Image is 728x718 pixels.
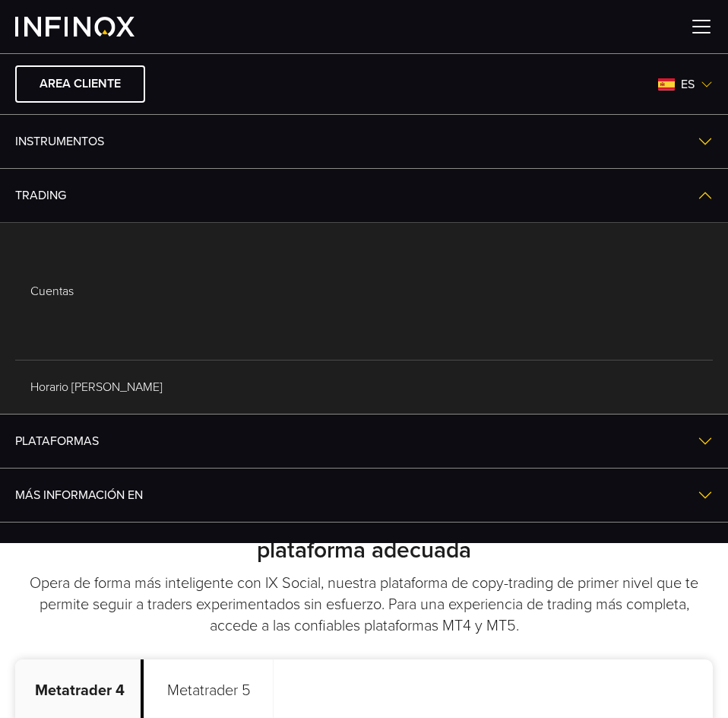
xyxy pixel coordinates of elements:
[675,75,701,94] span: es
[15,65,145,103] a: AREA CLIENTE
[15,223,713,360] a: Cuentas
[15,361,713,414] a: Horario [PERSON_NAME]
[15,573,713,637] p: Opera de forma más inteligente con IX Social, nuestra plataforma de copy-trading de primer nivel ...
